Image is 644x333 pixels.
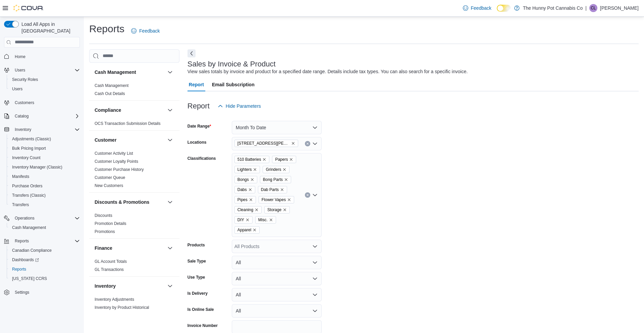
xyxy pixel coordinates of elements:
[275,156,288,163] span: Papers
[7,172,83,181] button: Manifests
[95,283,165,289] button: Inventory
[166,106,174,114] button: Compliance
[12,98,80,107] span: Customers
[9,275,80,283] span: Washington CCRS
[12,53,28,61] a: Home
[9,144,49,152] a: Bulk Pricing Import
[9,256,42,264] a: Dashboards
[12,276,47,281] span: [US_STATE] CCRS
[9,173,80,181] span: Manifests
[19,21,80,34] span: Load All Apps in [GEOGRAPHIC_DATA]
[95,221,126,226] a: Promotion Details
[497,5,511,12] input: Dark Mode
[4,49,80,315] nav: Complex example
[7,162,83,172] button: Inventory Manager (Classic)
[12,126,34,134] button: Inventory
[250,178,254,182] button: Remove Bongs from selection in this group
[9,201,32,209] a: Transfers
[312,244,318,249] button: Open list of options
[9,163,80,171] span: Inventory Manager (Classic)
[12,99,37,107] a: Customers
[234,196,256,203] span: Pipes
[249,198,253,202] button: Remove Pipes from selection in this group
[272,156,296,163] span: Papers
[12,77,38,82] span: Security Roles
[95,259,127,264] span: GL Account Totals
[89,149,179,192] div: Customer
[234,176,257,183] span: Bongs
[95,245,165,251] button: Finance
[246,218,250,222] button: Remove DIY from selection in this group
[95,297,134,302] a: Inventory Adjustments
[226,103,261,109] span: Hide Parameters
[15,216,35,221] span: Operations
[283,208,287,212] button: Remove Storage from selection in this group
[95,183,123,188] span: New Customers
[89,120,179,130] div: Compliance
[291,141,295,145] button: Remove 6161 Thorold Stone Rd from selection in this group
[9,256,80,264] span: Dashboards
[234,166,260,173] span: Lighters
[95,83,128,88] a: Cash Management
[248,188,252,192] button: Remove Dabs from selection in this group
[262,196,286,203] span: Flower Vapes
[12,214,37,222] button: Operations
[258,186,287,193] span: Dab Parts
[280,188,284,192] button: Remove Dab Parts from selection in this group
[95,283,116,289] h3: Inventory
[95,199,165,205] button: Discounts & Promotions
[591,4,596,12] span: CL
[187,307,214,312] label: Is Online Sale
[95,107,121,113] h3: Compliance
[95,151,133,156] a: Customer Activity List
[12,146,46,151] span: Bulk Pricing Import
[95,151,133,156] span: Customer Activity List
[234,156,270,163] span: 510 Batteries
[12,183,43,189] span: Purchase Orders
[12,225,46,230] span: Cash Management
[9,154,43,162] a: Inventory Count
[9,163,65,171] a: Inventory Manager (Classic)
[12,237,32,245] button: Reports
[9,246,54,254] a: Canadian Compliance
[187,275,205,280] label: Use Type
[237,186,247,193] span: Dabs
[12,257,39,263] span: Dashboards
[12,288,80,296] span: Settings
[312,141,318,146] button: Open list of options
[95,167,144,172] span: Customer Purchase History
[187,124,211,129] label: Date Range
[7,274,83,283] button: [US_STATE] CCRS
[234,226,260,234] span: Apparel
[258,217,268,223] span: Misc.
[234,140,298,147] span: 6161 Thorold Stone Rd
[9,275,50,283] a: [US_STATE] CCRS
[7,191,83,200] button: Transfers (Classic)
[15,113,29,119] span: Catalog
[9,191,80,199] span: Transfers (Classic)
[9,246,80,254] span: Canadian Compliance
[95,137,165,143] button: Customer
[9,265,29,273] a: Reports
[7,223,83,232] button: Cash Management
[187,242,205,248] label: Products
[187,291,208,296] label: Is Delivery
[12,237,80,245] span: Reports
[261,186,279,193] span: Dab Parts
[7,255,83,265] a: Dashboards
[187,156,216,161] label: Classifications
[1,236,83,246] button: Reports
[187,102,210,110] h3: Report
[212,78,255,91] span: Email Subscription
[232,256,322,269] button: All
[95,137,116,143] h3: Customer
[1,287,83,297] button: Settings
[312,192,318,198] button: Open list of options
[7,246,83,255] button: Canadian Compliance
[9,76,80,84] span: Security Roles
[95,183,123,188] a: New Customers
[89,257,179,276] div: Finance
[95,267,124,272] span: GL Transactions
